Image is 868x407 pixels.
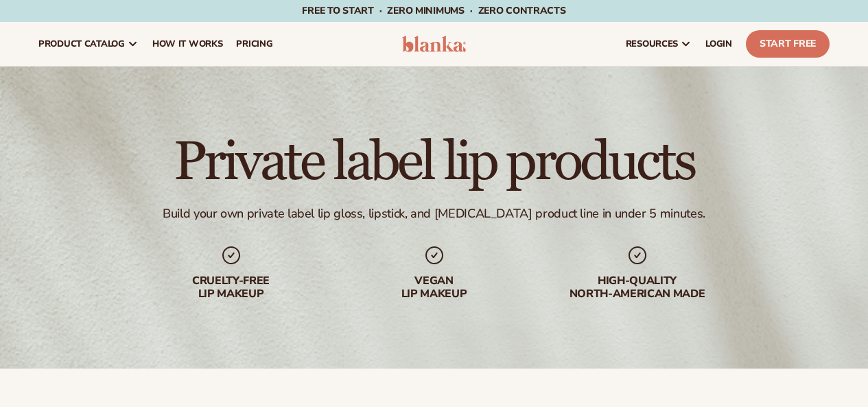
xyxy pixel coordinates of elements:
span: pricing [236,38,272,49]
img: logo [402,36,467,52]
div: Build your own private label lip gloss, lipstick, and [MEDICAL_DATA] product line in under 5 minu... [163,206,705,222]
a: How It Works [145,22,230,66]
a: LOGIN [699,22,739,66]
span: LOGIN [705,38,732,49]
a: Start Free [746,30,830,58]
a: pricing [229,22,279,66]
span: resources [626,38,678,49]
a: resources [619,22,699,66]
span: How It Works [152,38,223,49]
div: Vegan lip makeup [347,275,522,301]
a: product catalog [32,22,145,66]
div: High-quality North-american made [550,275,725,301]
div: Cruelty-free lip makeup [143,275,319,301]
h1: Private label lip products [174,135,694,189]
span: product catalog [38,38,125,49]
span: Free to start · ZERO minimums · ZERO contracts [302,4,565,17]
